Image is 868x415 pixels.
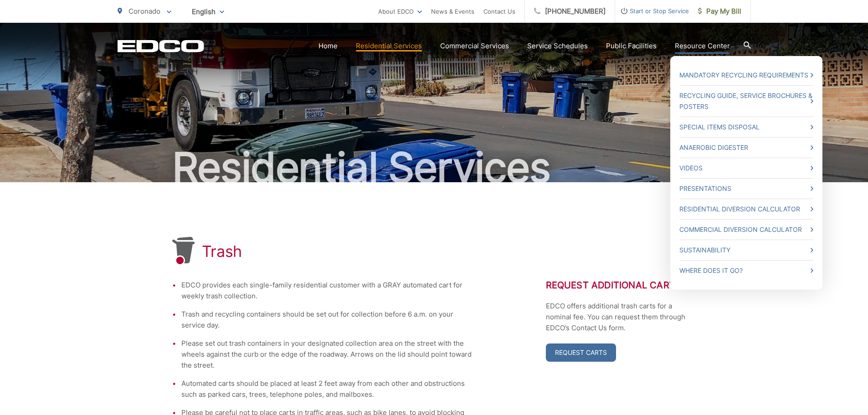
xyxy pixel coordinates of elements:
[546,343,616,362] a: Request Carts
[378,6,422,17] a: About EDCO
[181,378,473,400] li: Automated carts should be placed at least 2 feet away from each other and obstructions such as pa...
[606,41,657,51] a: Public Facilities
[679,122,813,133] a: Special Items Disposal
[128,7,160,15] span: Coronado
[181,309,473,331] li: Trash and recycling containers should be set out for collection before 6 a.m. on your service day.
[679,163,813,174] a: Videos
[546,301,696,333] p: EDCO offers additional trash carts for a nominal fee. You can request them through EDCO’s Contact...
[679,245,813,256] a: Sustainability
[118,40,204,52] a: EDCD logo. Return to the homepage.
[318,41,338,51] a: Home
[546,280,696,291] h2: Request Additional Carts
[679,90,813,112] a: Recycling Guide, Service Brochures & Posters
[679,142,813,153] a: Anaerobic Digester
[679,204,813,215] a: Residential Diversion Calculator
[679,265,813,276] a: Where Does it Go?
[679,183,813,194] a: Presentations
[431,6,474,17] a: News & Events
[679,70,813,81] a: Mandatory Recycling Requirements
[202,242,242,261] h1: Trash
[181,338,473,371] li: Please set out trash containers in your designated collection area on the street with the wheels ...
[675,41,730,51] a: Resource Center
[440,41,509,51] a: Commercial Services
[118,145,751,190] h2: Residential Services
[185,4,231,20] span: English
[527,41,588,51] a: Service Schedules
[679,224,813,235] a: Commercial Diversion Calculator
[356,41,422,51] a: Residential Services
[698,6,741,17] span: Pay My Bill
[483,6,515,17] a: Contact Us
[181,280,473,302] li: EDCO provides each single-family residential customer with a GRAY automated cart for weekly trash...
